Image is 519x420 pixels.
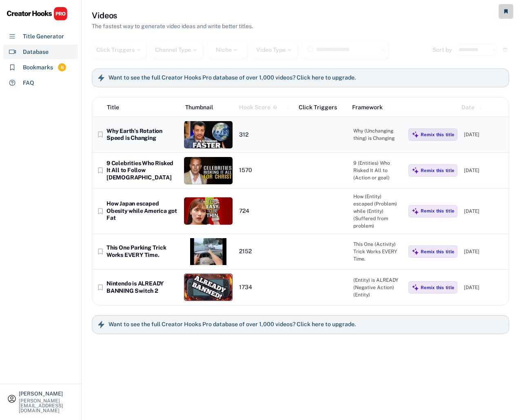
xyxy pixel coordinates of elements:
[353,193,402,230] div: How (Entity) escaped (Problem) while (Entity) (Suffered from problem)
[96,207,104,215] button: bookmark_border
[109,74,356,82] h6: Want to see the full Creator Hooks Pro database of over 1,000 videos? Click here to upgrade.
[412,167,419,174] img: MagicMajor%20%28Purple%29.svg
[106,280,177,294] div: Nintendo is ALREADY BANNING Switch 2
[353,241,402,263] div: This One (Activity) Trick Works EVERY Time.
[412,284,419,291] img: MagicMajor%20%28Purple%29.svg
[256,47,293,53] div: Video Type
[155,47,198,53] div: Channel Type
[106,200,177,222] div: How Japan escaped Obesity while America got Fat
[421,168,454,173] div: Remix this title
[19,391,74,396] div: [PERSON_NAME]
[185,103,233,112] div: Thumbnail
[239,103,271,112] div: Hook Score
[352,103,399,112] div: Framework
[109,321,356,328] h6: Want to see the full Creator Hooks Pro database of over 1,000 videos? Click here to upgrade.
[421,249,454,254] div: Remix this title
[23,63,53,72] div: Bookmarks
[461,103,475,112] div: Date
[23,32,64,41] div: Title Generator
[353,159,402,181] div: 9 (Entities) Who Risked It All to (Action or goal)
[299,103,346,112] div: Click Triggers
[216,47,239,53] div: Niche
[379,46,386,53] button: highlight_remove
[23,48,49,56] div: Database
[464,284,505,291] div: [DATE]
[96,166,104,175] button: bookmark_border
[184,274,233,301] img: thumbnail%20%2836%29.jpg
[106,128,177,142] div: Why Earth’s Rotation Speed is Changing
[239,248,292,255] div: 2152
[421,285,454,290] div: Remix this title
[432,47,452,53] div: Sort by
[421,208,454,214] div: Remix this title
[184,197,233,225] img: thumbnail%20%2851%29.jpg
[23,79,34,87] div: FAQ
[464,248,505,255] div: [DATE]
[184,121,233,148] img: thumbnail%20%2862%29.jpg
[184,238,233,265] img: thumbnail%20%2864%29.jpg
[96,130,104,139] button: bookmark_border
[464,208,505,215] div: [DATE]
[464,131,505,138] div: [DATE]
[353,127,402,142] div: Why (Unchanging thing) is Changing
[239,167,292,174] div: 1570
[106,160,177,181] div: 9 Celebrities Who Risked It All to Follow [DEMOGRAPHIC_DATA]
[96,283,104,292] button: bookmark_border
[239,131,292,139] div: 312
[107,103,119,112] div: Title
[92,10,117,21] h3: Videos
[19,398,74,413] div: [PERSON_NAME][EMAIL_ADDRESS][DOMAIN_NAME]
[239,208,292,215] div: 724
[412,208,419,215] img: MagicMajor%20%28Purple%29.svg
[464,167,505,174] div: [DATE]
[412,248,419,255] img: MagicMajor%20%28Purple%29.svg
[353,276,402,298] div: (Entity) is ALREADY (Negative Action) (Entity)
[184,157,233,184] img: thumbnail%20%2869%29.jpg
[106,244,177,259] div: This One Parking Trick Works EVERY Time.
[96,248,104,256] button: bookmark_border
[239,284,292,291] div: 1734
[412,131,419,138] img: MagicMajor%20%28Purple%29.svg
[58,64,66,71] div: 8
[7,7,68,21] img: CHPRO%20Logo.svg
[92,22,253,31] div: The fastest way to generate video ideas and write better titles.
[96,47,142,53] div: Click Triggers
[421,132,454,137] div: Remix this title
